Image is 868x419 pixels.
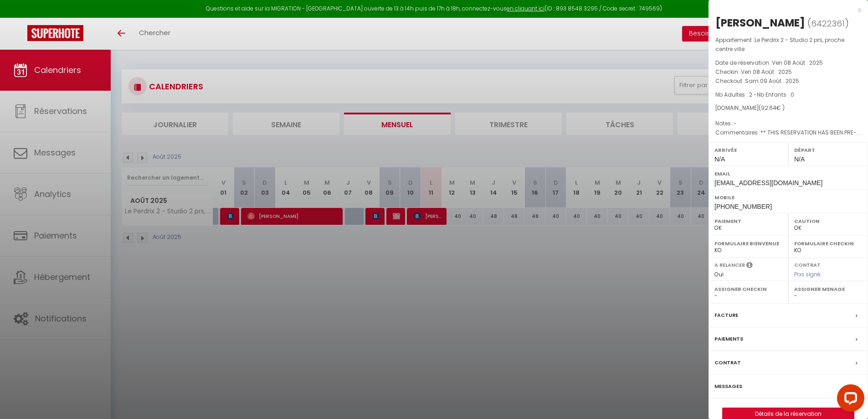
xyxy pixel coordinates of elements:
span: [EMAIL_ADDRESS][DOMAIN_NAME] [714,179,822,186]
label: Contrat [714,358,741,367]
div: [PERSON_NAME] [715,16,805,30]
label: A relancer [714,261,745,269]
span: Pas signé [794,270,821,278]
span: 6422361 [811,18,845,29]
p: Notes : [715,119,861,128]
span: Nb Enfants : 0 [757,91,794,98]
label: Mobile [714,193,862,202]
label: Email [714,169,862,178]
label: Formulaire Bienvenue [714,239,782,248]
label: Paiements [714,334,743,344]
span: N/A [794,155,805,163]
span: Sam 09 Août . 2025 [745,77,799,85]
label: Contrat [794,261,821,267]
span: Ven 08 Août . 2025 [772,59,823,67]
label: Formulaire Checkin [794,239,862,248]
label: Paiement [714,217,782,226]
span: - [734,119,737,127]
p: Checkin : [715,67,861,77]
span: 92.64 [761,104,776,112]
p: Checkout : [715,77,861,86]
span: Ven 08 Août . 2025 [741,68,792,76]
label: Facture [714,310,738,320]
iframe: LiveChat chat widget [830,381,868,419]
div: [DOMAIN_NAME] [715,104,861,113]
p: Date de réservation : [715,58,861,67]
label: Assigner Menage [794,285,862,294]
p: Appartement : [715,36,861,54]
span: Le Perdrix 2 - Studio 2 prs, proche centre ville [715,36,844,53]
label: Départ [794,145,862,155]
span: ( ) [807,17,849,30]
div: x [709,5,861,16]
p: Commentaires : [715,128,861,137]
span: Nb Adultes : 2 - [715,91,794,98]
span: N/A [714,155,725,163]
label: Caution [794,217,862,226]
i: Sélectionner OUI si vous souhaiter envoyer les séquences de messages post-checkout [746,261,753,271]
label: Arrivée [714,145,782,155]
span: ( € ) [759,104,785,112]
label: Messages [714,382,742,391]
label: Assigner Checkin [714,285,782,294]
span: [PHONE_NUMBER] [714,203,772,210]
